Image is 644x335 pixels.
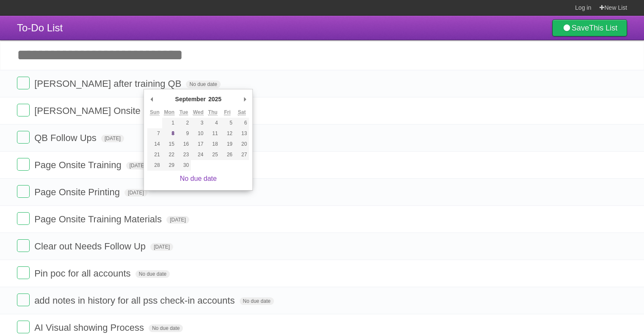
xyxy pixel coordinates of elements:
[17,104,30,116] label: Done
[101,135,124,142] span: [DATE]
[164,109,174,116] abbr: Monday
[34,78,183,89] span: [PERSON_NAME] after training QB
[124,189,147,197] span: [DATE]
[147,139,162,150] button: 14
[147,160,162,171] button: 28
[34,160,123,170] span: Page Onsite Training
[207,93,223,105] div: 2025
[166,216,189,224] span: [DATE]
[177,128,191,139] button: 9
[235,150,249,160] button: 27
[180,109,188,116] abbr: Tuesday
[147,128,162,139] button: 7
[17,131,30,144] label: Done
[17,212,30,225] label: Done
[552,19,627,36] a: SaveThis List
[162,118,177,128] button: 1
[147,150,162,160] button: 21
[224,109,230,116] abbr: Friday
[34,241,148,252] span: Clear out Needs Follow Up
[17,321,30,333] label: Done
[177,150,191,160] button: 23
[240,297,274,305] span: No due date
[150,109,160,116] abbr: Sunday
[191,118,205,128] button: 3
[34,133,99,143] span: QB Follow Ups
[34,187,122,197] span: Page Onsite Printing
[147,93,156,105] button: Previous Month
[205,139,220,150] button: 18
[34,105,159,116] span: [PERSON_NAME] Onsite QB
[162,128,177,139] button: 8
[205,128,220,139] button: 11
[220,139,235,150] button: 19
[238,109,246,116] abbr: Saturday
[17,158,30,171] label: Done
[17,266,30,279] label: Done
[208,109,218,116] abbr: Thursday
[205,118,220,128] button: 4
[191,128,205,139] button: 10
[17,22,63,33] span: To-Do List
[174,93,207,105] div: September
[17,293,30,306] label: Done
[205,150,220,160] button: 25
[126,162,149,169] span: [DATE]
[235,118,249,128] button: 6
[162,160,177,171] button: 29
[177,160,191,171] button: 30
[193,109,204,116] abbr: Wednesday
[17,77,30,89] label: Done
[162,139,177,150] button: 15
[589,24,617,32] b: This List
[17,185,30,198] label: Done
[220,128,235,139] button: 12
[240,93,249,105] button: Next Month
[34,268,133,279] span: Pin poc for all accounts
[17,239,30,252] label: Done
[186,80,220,88] span: No due date
[220,150,235,160] button: 26
[177,118,191,128] button: 2
[235,128,249,139] button: 13
[34,214,164,224] span: Page Onsite Training Materials
[220,118,235,128] button: 5
[191,150,205,160] button: 24
[235,139,249,150] button: 20
[135,270,170,278] span: No due date
[177,139,191,150] button: 16
[150,243,173,251] span: [DATE]
[34,295,237,306] span: add notes in history for all pss check-in accounts
[191,139,205,150] button: 17
[149,324,183,332] span: No due date
[180,175,217,182] a: No due date
[162,150,177,160] button: 22
[34,322,146,333] span: AI Visual showing Process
